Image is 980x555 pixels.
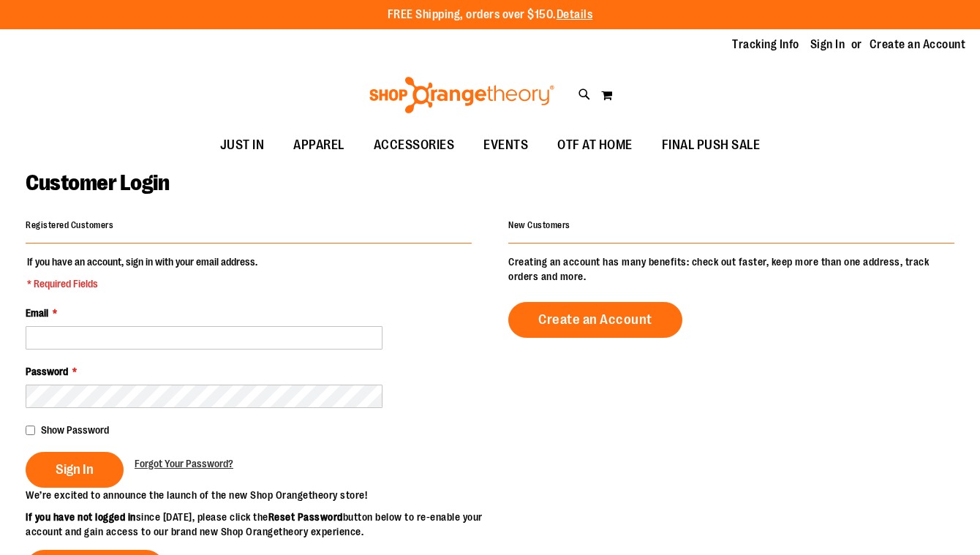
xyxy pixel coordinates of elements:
[293,129,344,162] span: APPAREL
[374,129,455,162] span: ACCESSORIES
[26,452,124,488] button: Sign In
[27,276,257,291] span: * Required Fields
[508,254,954,284] p: Creating an account has many benefits: check out faster, keep more than one address, track orders...
[26,170,169,195] span: Customer Login
[810,37,845,53] a: Sign In
[26,366,68,377] span: Password
[538,312,652,328] span: Create an Account
[279,129,359,162] a: APPAREL
[268,511,343,523] strong: Reset Password
[483,129,528,162] span: EVENTS
[220,129,265,162] span: JUST IN
[26,220,113,230] strong: Registered Customers
[647,129,775,162] a: FINAL PUSH SALE
[508,302,682,338] a: Create an Account
[26,511,136,523] strong: If you have not logged in
[56,461,94,477] span: Sign In
[662,129,761,162] span: FINAL PUSH SALE
[26,254,259,291] legend: If you have an account, sign in with your email address.
[508,220,570,230] strong: New Customers
[26,488,490,502] p: We’re excited to announce the launch of the new Shop Orangetheory store!
[543,129,647,162] a: OTF AT HOME
[367,77,557,113] img: Shop Orangetheory
[26,510,490,539] p: since [DATE], please click the button below to re-enable your account and gain access to our bran...
[469,129,543,162] a: EVENTS
[359,129,470,162] a: ACCESSORIES
[26,307,48,319] span: Email
[135,456,233,471] a: Forgot Your Password?
[557,129,633,162] span: OTF AT HOME
[388,7,593,23] p: FREE Shipping, orders over $150.
[557,8,593,21] a: Details
[732,37,799,53] a: Tracking Info
[870,37,966,53] a: Create an Account
[206,129,279,162] a: JUST IN
[41,424,109,436] span: Show Password
[135,458,233,469] span: Forgot Your Password?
